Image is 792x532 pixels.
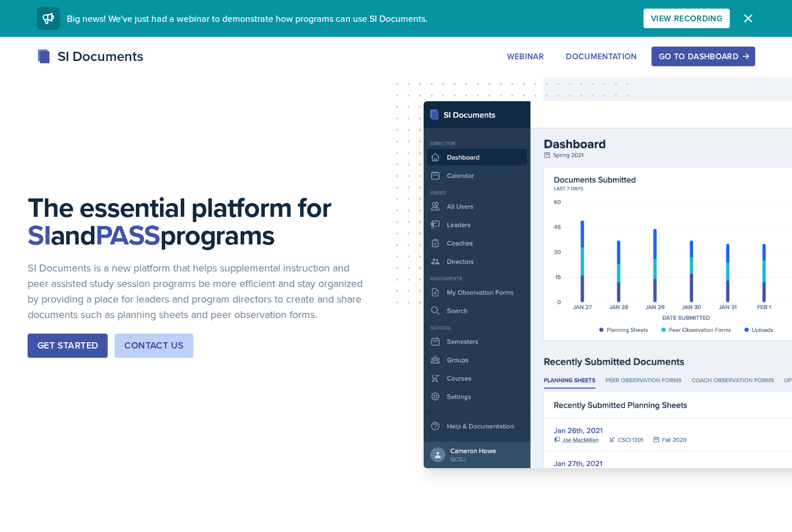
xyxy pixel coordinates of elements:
[28,334,108,358] button: Get Started
[651,14,722,23] div: View Recording
[659,52,748,61] div: Go to Dashboard
[37,339,98,353] div: Get Started
[115,334,193,358] button: Contact Us
[37,46,143,67] div: SI Documents
[500,47,551,66] button: Webinar
[558,47,645,66] button: Documentation
[643,9,730,28] button: View Recording
[507,52,544,61] div: Webinar
[67,12,428,25] span: Big news! We've just had a webinar to demonstrate how programs can use SI Documents.
[652,47,755,66] button: Go to Dashboard
[124,339,184,353] div: Contact Us
[566,52,637,61] div: Documentation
